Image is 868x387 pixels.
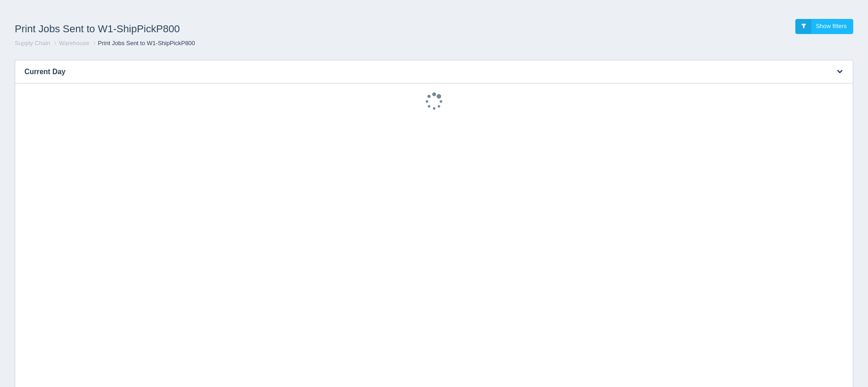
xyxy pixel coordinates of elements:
a: Warehouse [59,40,89,47]
a: Supply Chain [15,40,50,47]
h1: Print Jobs Sent to W1-ShipPickP800 [15,19,434,39]
span: Show filters [816,23,847,29]
li: Print Jobs Sent to W1-ShipPickP800 [91,39,195,48]
a: Show filters [795,19,853,34]
h3: Current Day [15,60,825,83]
